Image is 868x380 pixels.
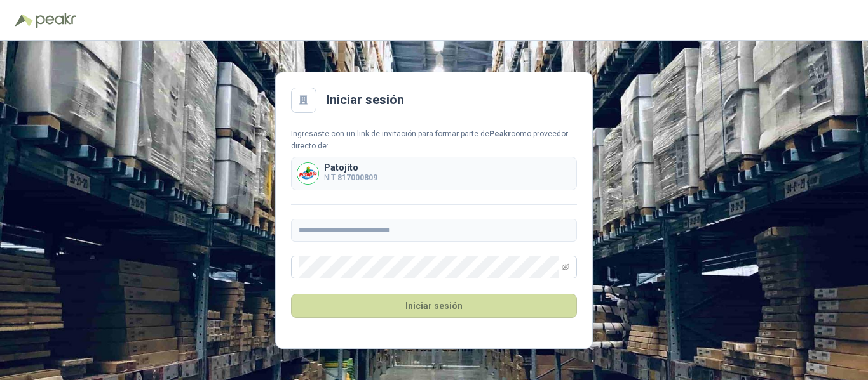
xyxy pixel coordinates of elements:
p: NIT [324,172,377,184]
b: 817000809 [337,173,377,182]
button: Iniciar sesión [291,294,577,318]
img: Logo [15,14,33,27]
p: Patojito [324,163,377,172]
img: Peakr [36,13,76,28]
h2: Iniciar sesión [327,90,404,110]
div: Ingresaste con un link de invitación para formar parte de como proveedor directo de: [291,128,577,152]
b: Peakr [489,129,511,138]
span: eye-invisible [562,263,569,271]
img: Company Logo [297,163,318,184]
